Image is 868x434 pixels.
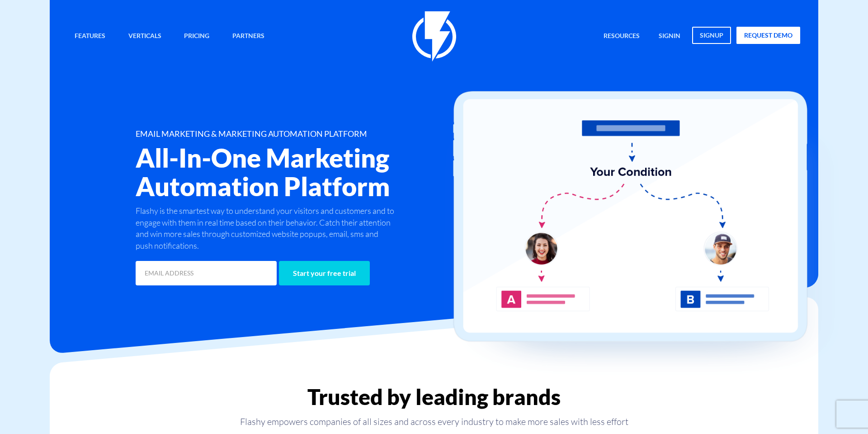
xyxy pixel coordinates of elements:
a: Pricing [177,27,216,46]
input: Start your free trial [279,261,370,285]
a: Partners [226,27,271,46]
h2: All-In-One Marketing Automation Platform [136,143,488,201]
p: Flashy is the smartest way to understand your visitors and customers and to engage with them in r... [136,205,397,252]
h2: Trusted by leading brands [50,385,818,409]
a: Resources [597,27,646,46]
a: signup [692,27,731,44]
a: signin [652,27,687,46]
input: EMAIL ADDRESS [136,261,277,285]
a: Verticals [122,27,168,46]
a: Features [68,27,112,46]
a: request demo [736,27,800,44]
h1: EMAIL MARKETING & MARKETING AUTOMATION PLATFORM [136,130,488,139]
p: Flashy empowers companies of all sizes and across every industry to make more sales with less effort [50,415,818,428]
